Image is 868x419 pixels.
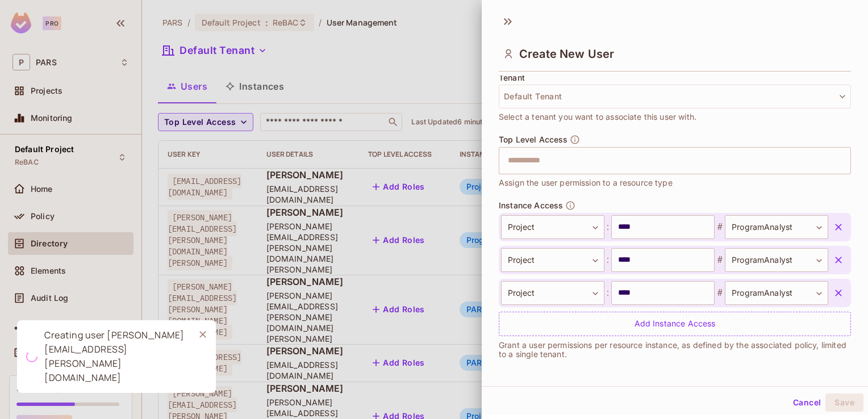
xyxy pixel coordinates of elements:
div: Add Instance Access [499,312,851,336]
span: # [715,253,725,267]
div: ProgramAnalyst [725,281,828,305]
div: Creating user [PERSON_NAME][EMAIL_ADDRESS][PERSON_NAME][DOMAIN_NAME] [44,328,185,385]
span: : [604,220,611,234]
div: ProgramAnalyst [725,248,828,272]
span: Top Level Access [499,135,567,144]
div: ProgramAnalyst [725,215,828,239]
span: Tenant [499,73,525,82]
div: Project [501,248,604,272]
p: Grant a user permissions per resource instance, as defined by the associated policy, limited to a... [499,341,851,359]
div: Project [501,215,604,239]
span: # [715,220,725,234]
span: Instance Access [499,201,563,210]
span: Select a tenant you want to associate this user with. [499,111,696,123]
button: Default Tenant [499,85,851,108]
span: : [604,253,611,267]
button: Close [194,326,211,343]
button: Open [845,159,847,161]
span: Assign the user permission to a resource type [499,177,673,189]
span: Create New User [519,47,614,61]
div: Project [501,281,604,305]
button: Save [825,393,863,412]
button: Cancel [788,393,825,412]
span: # [715,286,725,300]
span: : [604,286,611,300]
